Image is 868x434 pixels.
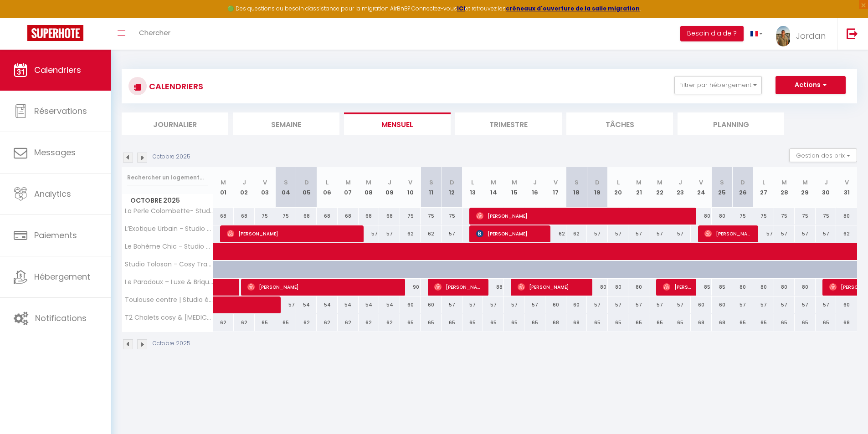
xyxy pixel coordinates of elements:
[400,314,421,331] div: 65
[326,178,329,187] abbr: L
[670,225,691,242] div: 57
[359,167,380,208] th: 08
[127,169,208,186] input: Rechercher un logement...
[359,314,380,331] div: 62
[27,25,83,41] img: Super Booking
[776,76,846,94] button: Actions
[836,208,857,225] div: 80
[379,167,400,208] th: 09
[649,314,670,331] div: 65
[816,167,837,208] th: 30
[795,167,816,208] th: 29
[35,312,87,324] span: Notifications
[674,76,762,94] button: Filtrer par hébergement
[845,178,849,187] abbr: V
[770,18,837,50] a: ... Jordan
[678,178,682,187] abbr: J
[263,178,267,187] abbr: V
[483,296,504,313] div: 57
[774,167,795,208] th: 28
[816,296,837,313] div: 57
[442,314,462,331] div: 65
[740,178,745,187] abbr: D
[359,225,380,242] div: 57
[699,178,703,187] abbr: V
[483,314,504,331] div: 65
[338,296,359,313] div: 54
[781,178,787,187] abbr: M
[776,26,790,46] img: ...
[304,178,309,187] abbr: D
[400,225,421,242] div: 62
[533,178,537,187] abbr: J
[379,225,400,242] div: 57
[421,296,442,313] div: 60
[34,147,76,158] span: Messages
[476,207,693,225] span: [PERSON_NAME]
[317,314,338,331] div: 62
[122,194,213,207] span: Octobre 2025
[34,230,77,241] span: Paiements
[504,167,525,208] th: 15
[442,208,462,225] div: 75
[338,167,359,208] th: 07
[608,296,629,313] div: 57
[670,296,691,313] div: 57
[608,279,629,296] div: 80
[379,208,400,225] div: 68
[153,153,190,161] p: Octobre 2025
[691,296,712,313] div: 60
[836,296,857,313] div: 60
[595,178,600,187] abbr: D
[628,314,649,331] div: 65
[524,296,545,313] div: 57
[649,167,670,208] th: 22
[400,167,421,208] th: 10
[123,225,215,232] span: L’Exotique Urbain - Studio Cosy - Métro & Gare
[491,178,496,187] abbr: M
[575,178,579,187] abbr: S
[221,178,226,187] abbr: M
[147,76,203,97] h3: CALENDRIERS
[213,167,234,208] th: 01
[234,208,255,225] div: 68
[795,314,816,331] div: 65
[608,314,629,331] div: 65
[123,208,215,214] span: La Perle Colombette- Studio Élégant - [GEOGRAPHIC_DATA]
[296,314,317,331] div: 62
[795,208,816,225] div: 75
[434,278,483,296] span: [PERSON_NAME]
[587,225,608,242] div: 57
[275,208,296,225] div: 75
[255,167,276,208] th: 03
[123,261,215,268] span: Studio Tolosan - Cosy Tram & [GEOGRAPHIC_DATA]
[421,314,442,331] div: 65
[457,5,465,12] strong: ICI
[233,112,339,135] li: Semaine
[34,271,90,282] span: Hébergement
[317,167,338,208] th: 06
[774,208,795,225] div: 75
[691,279,712,296] div: 85
[408,178,412,187] abbr: V
[753,314,774,331] div: 65
[587,279,608,296] div: 80
[296,296,317,313] div: 54
[649,225,670,242] div: 57
[317,208,338,225] div: 68
[504,296,525,313] div: 57
[139,28,170,37] span: Chercher
[678,112,784,135] li: Planning
[359,296,380,313] div: 54
[795,279,816,296] div: 80
[506,5,640,12] a: créneaux d'ouverture de la salle migration
[657,178,663,187] abbr: M
[753,208,774,225] div: 75
[242,178,246,187] abbr: J
[450,178,454,187] abbr: D
[712,208,733,225] div: 80
[836,314,857,331] div: 68
[345,178,351,187] abbr: M
[421,225,442,242] div: 62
